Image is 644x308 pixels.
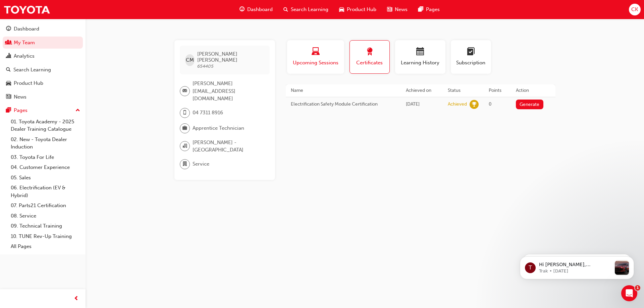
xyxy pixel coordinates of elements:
[287,40,344,74] button: Upcoming Sessions
[193,139,264,154] span: [PERSON_NAME] - [GEOGRAPHIC_DATA]
[400,59,440,67] span: Learning History
[13,66,51,74] div: Search Learning
[239,5,245,14] span: guage-icon
[413,3,445,16] a: pages-iconPages
[3,64,83,76] a: Search Learning
[448,101,467,108] div: Achieved
[3,21,83,104] button: DashboardMy TeamAnalyticsSearch LearningProduct HubNews
[186,56,194,64] span: CM
[8,211,83,221] a: 08. Service
[14,25,39,33] div: Dashboard
[621,285,637,301] iframe: Intercom live chat
[395,6,408,13] span: News
[401,84,443,97] th: Achieved on
[3,23,83,35] a: Dashboard
[3,77,83,89] a: Product Hub
[8,162,83,173] a: 04. Customer Experience
[74,295,79,303] span: prev-icon
[286,84,401,97] th: Name
[312,48,320,57] span: laptop-icon
[355,59,384,67] span: Certificates
[406,101,420,107] span: Wed May 28 2025 15:12:12 GMT+0930 (Australian Central Standard Time)
[182,142,187,150] span: organisation-icon
[6,26,11,32] span: guage-icon
[8,152,83,163] a: 03. Toyota For Life
[3,2,50,17] img: Trak
[3,91,83,103] a: News
[339,5,344,14] span: car-icon
[197,51,264,63] span: [PERSON_NAME] [PERSON_NAME]
[75,106,80,115] span: up-icon
[631,6,638,13] span: CK
[234,3,278,16] a: guage-iconDashboard
[14,107,28,114] div: Pages
[451,40,491,74] button: Subscription
[516,100,543,109] button: Generate
[416,48,424,57] span: calendar-icon
[182,109,187,117] span: mobile-icon
[510,243,644,290] iframe: Intercom notifications message
[418,5,423,14] span: pages-icon
[278,3,334,16] a: search-iconSearch Learning
[3,50,83,62] a: Analytics
[8,200,83,211] a: 07. Parts21 Certification
[8,231,83,242] a: 10. TUNE Rev-Up Training
[6,40,11,46] span: people-icon
[387,5,392,14] span: news-icon
[347,6,376,13] span: Product Hub
[8,183,83,200] a: 06. Electrification (EV & Hybrid)
[182,124,187,133] span: briefcase-icon
[6,53,11,59] span: chart-icon
[470,100,479,109] span: learningRecordVerb_ACHIEVE-icon
[366,48,374,57] span: award-icon
[6,94,11,100] span: news-icon
[291,6,328,13] span: Search Learning
[8,134,83,152] a: 02. New - Toyota Dealer Induction
[286,97,401,112] td: Electrification Safety Module Certification
[8,221,83,231] a: 09. Technical Training
[8,173,83,183] a: 05. Sales
[283,5,288,14] span: search-icon
[484,84,511,97] th: Points
[635,285,640,291] span: 1
[193,109,223,117] span: 04 7311 8916
[14,79,43,87] div: Product Hub
[3,37,83,49] a: My Team
[182,87,187,96] span: email-icon
[193,160,209,168] span: Service
[193,80,264,103] span: [PERSON_NAME][EMAIL_ADDRESS][DOMAIN_NAME]
[197,63,214,69] span: 654405
[14,93,26,101] div: News
[334,3,382,16] a: car-iconProduct Hub
[14,52,35,60] div: Analytics
[395,40,445,74] button: Learning History
[456,59,486,67] span: Subscription
[511,84,555,97] th: Action
[8,241,83,252] a: All Pages
[443,84,484,97] th: Status
[292,59,339,67] span: Upcoming Sessions
[3,104,83,117] button: Pages
[6,67,11,73] span: search-icon
[467,48,475,57] span: learningplan-icon
[629,4,641,15] button: CK
[182,160,187,169] span: department-icon
[489,101,491,107] span: 0
[382,3,413,16] a: news-iconNews
[8,117,83,134] a: 01. Toyota Academy - 2025 Dealer Training Catalogue
[6,108,11,114] span: pages-icon
[247,6,273,13] span: Dashboard
[426,6,440,13] span: Pages
[350,40,390,74] button: Certificates
[6,80,11,86] span: car-icon
[193,124,244,132] span: Apprentice Technician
